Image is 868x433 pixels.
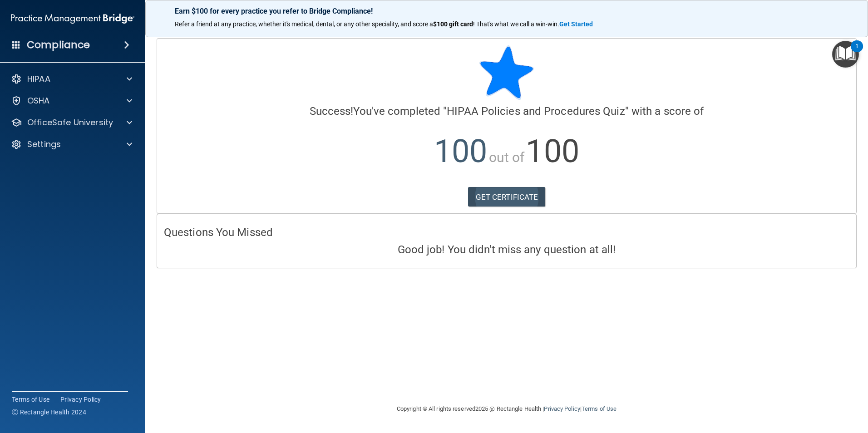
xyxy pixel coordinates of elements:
[164,226,849,238] h4: Questions You Missed
[433,20,473,28] strong: $100 gift card
[544,405,580,412] a: Privacy Policy
[27,74,50,84] p: HIPAA
[164,105,849,117] h4: You've completed " " with a score of
[468,187,546,207] a: GET CERTIFICATE
[27,139,61,150] p: Settings
[12,408,86,417] span: Ⓒ Rectangle Health 2024
[175,20,433,28] span: Refer a friend at any practice, whether it's medical, dental, or any other speciality, and score a
[175,7,838,15] p: Earn $100 for every practice you refer to Bridge Compliance!
[582,405,616,412] a: Terms of Use
[310,105,354,118] span: Success!
[526,133,579,170] span: 100
[11,10,134,28] img: PMB logo
[434,133,487,170] span: 100
[27,39,90,51] h4: Compliance
[11,95,132,106] a: OSHA
[489,149,525,165] span: out of
[341,394,672,423] div: Copyright © All rights reserved 2025 @ Rectangle Health | |
[559,20,594,28] a: Get Started
[832,41,859,68] button: Open Resource Center, 1 new notification
[27,117,113,128] p: OfficeSafe University
[11,74,132,84] a: HIPAA
[11,139,132,150] a: Settings
[12,395,49,404] a: Terms of Use
[479,45,534,100] img: blue-star-rounded.9d042014.png
[855,46,858,58] div: 1
[164,244,849,256] h4: Good job! You didn't miss any question at all!
[11,117,132,128] a: OfficeSafe University
[60,395,101,404] a: Privacy Policy
[447,105,625,118] span: HIPAA Policies and Procedures Quiz
[473,20,559,28] span: ! That's what we call a win-win.
[27,95,50,106] p: OSHA
[559,20,593,28] strong: Get Started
